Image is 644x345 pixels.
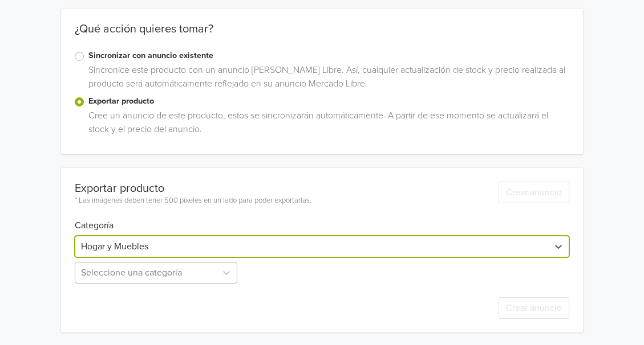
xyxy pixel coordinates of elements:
div: ¿Qué acción quieres tomar? [61,22,584,50]
button: Crear anuncio [499,297,569,319]
div: Cree un anuncio de este producto, estos se sincronizarán automáticamente. A partir de ese momento... [84,109,570,141]
div: Sincronice este producto con un anuncio [PERSON_NAME] Libre. Así, cualquier actualización de stoc... [84,63,570,95]
div: * Las imágenes deben tener 500 píxeles en un lado para poder exportarlas. [75,195,311,207]
label: Sincronizar con anuncio existente [88,50,570,62]
label: Exportar producto [88,95,570,108]
div: Exportar producto [75,182,311,195]
button: Crear anuncio [499,182,569,203]
h6: Categoría [75,207,570,231]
